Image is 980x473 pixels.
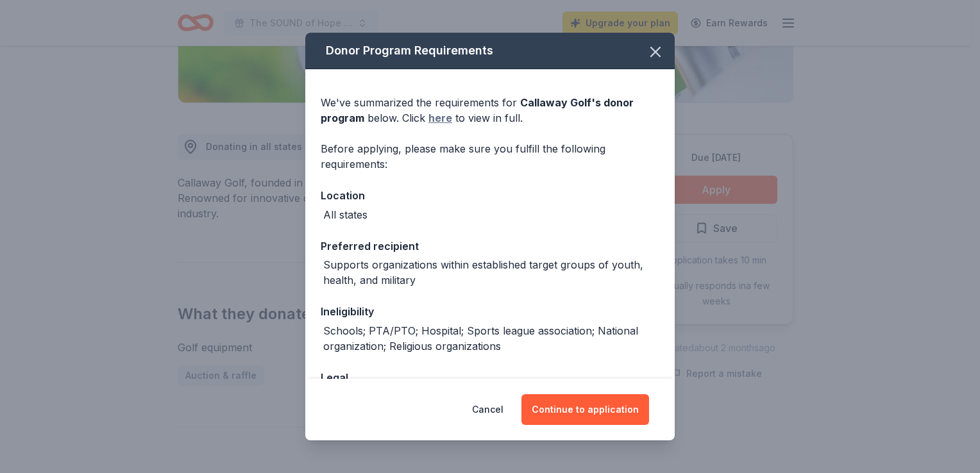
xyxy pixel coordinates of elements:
[321,95,659,126] div: We've summarized the requirements for below. Click to view in full.
[321,238,659,254] div: Preferred recipient
[321,141,659,172] div: Before applying, please make sure you fulfill the following requirements:
[321,303,659,320] div: Ineligibility
[472,394,503,425] button: Cancel
[305,33,675,69] div: Donor Program Requirements
[521,394,649,425] button: Continue to application
[323,257,659,288] div: Supports organizations within established target groups of youth, health, and military
[428,110,452,126] a: here
[321,369,659,386] div: Legal
[323,207,367,222] div: All states
[321,187,659,204] div: Location
[323,323,659,354] div: Schools; PTA/PTO; Hospital; Sports league association; National organization; Religious organizat...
